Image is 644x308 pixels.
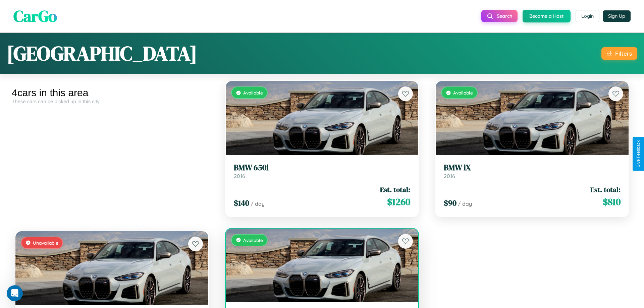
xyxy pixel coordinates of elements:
span: $ 810 [603,195,621,208]
button: Sign Up [603,10,631,22]
h3: BMW iX [444,163,621,173]
iframe: Intercom live chat [7,285,23,301]
a: BMW 650i2016 [234,163,411,179]
button: Become a Host [523,10,571,22]
span: 2016 [234,173,245,179]
span: Available [243,90,263,96]
span: Available [243,237,263,243]
span: CarGo [13,5,57,27]
span: 2016 [444,173,455,179]
span: $ 1260 [387,195,410,208]
h3: BMW 650i [234,163,411,173]
span: Est. total: [380,185,410,194]
span: Est. total: [590,185,621,194]
div: Give Feedback [636,140,641,168]
span: / day [251,200,265,207]
button: Search [481,10,518,22]
span: $ 140 [234,197,249,208]
button: Filters [601,47,637,60]
span: Available [453,90,473,96]
span: $ 90 [444,197,457,208]
div: These cars can be picked up in this city. [12,99,212,104]
span: / day [458,200,472,207]
button: Login [576,10,599,22]
a: BMW iX2016 [444,163,621,179]
div: 4 cars in this area [12,87,212,99]
div: Filters [615,50,632,57]
h1: [GEOGRAPHIC_DATA] [7,40,197,67]
span: Unavailable [33,240,58,246]
span: Search [497,13,512,19]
